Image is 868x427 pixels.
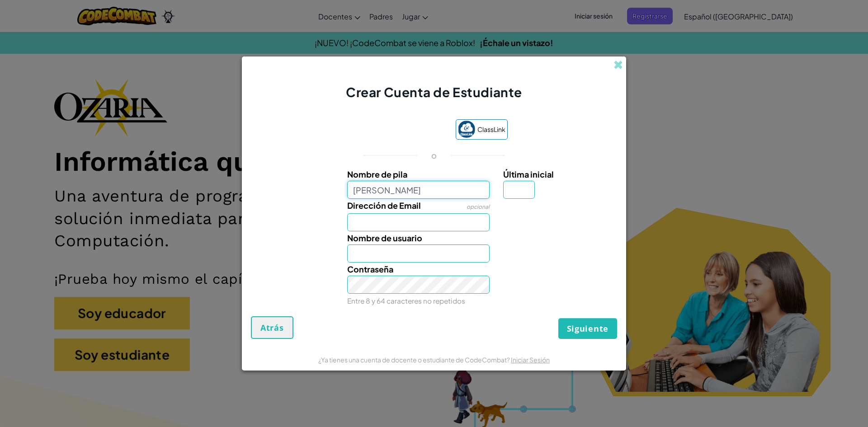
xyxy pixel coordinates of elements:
[567,323,609,334] span: Siguiente
[260,322,284,333] span: Atrás
[347,264,393,274] span: Contraseña
[467,203,490,210] span: opcional
[347,233,422,243] span: Nombre de usuario
[347,200,421,211] span: Dirección de Email
[356,120,451,140] iframe: Botón de Acceder con Google
[346,84,522,100] span: Crear Cuenta de Estudiante
[458,121,475,138] img: classlink-logo-small.png
[251,316,293,339] button: Atrás
[347,296,465,305] small: Entre 8 y 64 caracteres no repetidos
[558,318,617,339] button: Siguiente
[503,169,554,179] span: Última inicial
[511,356,550,364] a: Iniciar Sesión
[431,150,437,161] p: o
[318,356,511,364] span: ¿Ya tienes una cuenta de docente o estudiante de CodeCombat?
[477,123,505,136] span: ClassLink
[347,169,407,179] span: Nombre de pila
